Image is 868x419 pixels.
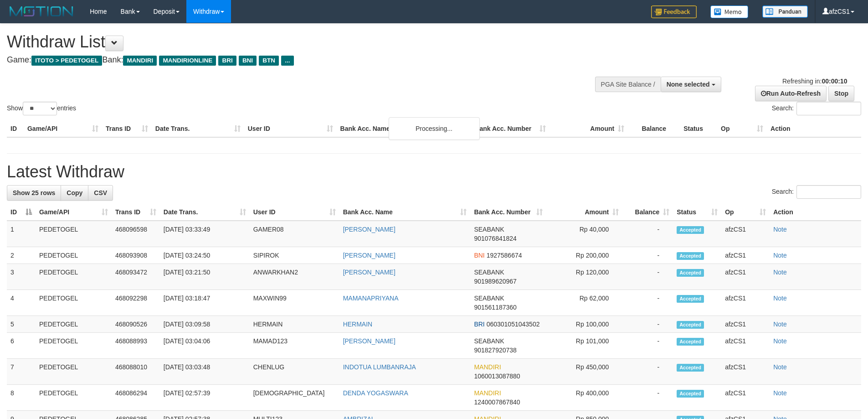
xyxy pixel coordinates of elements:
span: Accepted [677,364,704,372]
td: 5 [7,316,36,333]
td: PEDETOGEL [36,221,112,247]
td: afzCS1 [721,316,770,333]
td: PEDETOGEL [36,333,112,359]
a: Show 25 rows [7,185,61,201]
th: Bank Acc. Number [471,120,550,137]
h4: Game: Bank: [7,56,570,65]
span: Copy 901561187360 to clipboard [474,304,516,311]
a: Run Auto-Refresh [755,86,827,101]
td: [DATE] 03:09:58 [160,316,250,333]
span: Copy 060301051043502 to clipboard [487,321,540,328]
td: [DATE] 03:03:48 [160,359,250,385]
div: Processing... [389,117,480,140]
td: 1 [7,221,36,247]
a: MAMANAPRIYANA [343,295,399,302]
span: ... [281,56,293,66]
th: Action [770,204,861,221]
th: User ID [244,120,337,137]
th: Date Trans.: activate to sort column ascending [160,204,250,221]
td: [DATE] 03:04:06 [160,333,250,359]
td: afzCS1 [721,333,770,359]
a: Note [773,295,787,302]
th: Status [680,120,717,137]
th: Game/API [24,120,102,137]
img: Feedback.jpg [651,5,697,18]
th: Status: activate to sort column ascending [673,204,721,221]
td: HERMAIN [250,316,339,333]
td: afzCS1 [721,264,770,290]
span: Accepted [677,338,704,346]
td: [DEMOGRAPHIC_DATA] [250,385,339,411]
div: PGA Site Balance / [595,77,661,92]
span: Copy 901989620967 to clipboard [474,278,516,285]
th: Op [717,120,767,137]
td: 8 [7,385,36,411]
a: Copy [61,185,88,201]
td: afzCS1 [721,221,770,247]
td: CHENLUG [250,359,339,385]
td: PEDETOGEL [36,247,112,264]
a: Note [773,363,787,371]
td: Rp 450,000 [546,359,622,385]
td: [DATE] 03:24:50 [160,247,250,264]
span: MANDIRI [474,389,501,397]
span: SEABANK [474,295,504,302]
th: Bank Acc. Number: activate to sort column ascending [470,204,546,221]
span: Accepted [677,295,704,303]
th: Amount [550,120,628,137]
span: BRI [474,321,484,328]
td: Rp 40,000 [546,221,622,247]
span: BNI [239,56,257,66]
span: Copy 1927586674 to clipboard [487,252,522,259]
td: MAMAD123 [250,333,339,359]
td: 468090526 [112,316,160,333]
img: MOTION_logo.png [7,5,76,18]
td: MAXWIN99 [250,290,339,316]
td: PEDETOGEL [36,316,112,333]
td: - [622,264,673,290]
td: 2 [7,247,36,264]
th: ID [7,120,24,137]
th: Action [767,120,861,137]
th: Trans ID [102,120,152,137]
span: BNI [474,252,484,259]
span: MANDIRI [474,363,501,371]
label: Show entries [7,102,76,115]
a: DENDA YOGASWARA [343,389,408,397]
td: GAMER08 [250,221,339,247]
a: INDOTUA LUMBANRAJA [343,363,416,371]
span: Accepted [677,321,704,329]
td: Rp 101,000 [546,333,622,359]
a: [PERSON_NAME] [343,269,395,276]
td: afzCS1 [721,290,770,316]
td: Rp 120,000 [546,264,622,290]
td: PEDETOGEL [36,359,112,385]
td: - [622,316,673,333]
span: BTN [259,56,279,66]
td: [DATE] 02:57:39 [160,385,250,411]
th: Balance [628,120,680,137]
th: Bank Acc. Name [337,120,472,137]
td: [DATE] 03:21:50 [160,264,250,290]
span: Show 25 rows [13,189,55,197]
th: User ID: activate to sort column ascending [250,204,339,221]
td: PEDETOGEL [36,290,112,316]
span: None selected [667,81,710,88]
span: SEABANK [474,226,504,233]
a: Note [773,321,787,328]
th: Trans ID: activate to sort column ascending [112,204,160,221]
td: PEDETOGEL [36,264,112,290]
td: Rp 200,000 [546,247,622,264]
td: Rp 100,000 [546,316,622,333]
td: - [622,333,673,359]
h1: Latest Withdraw [7,163,861,181]
th: Amount: activate to sort column ascending [546,204,622,221]
td: afzCS1 [721,385,770,411]
a: [PERSON_NAME] [343,226,395,233]
td: - [622,385,673,411]
td: Rp 62,000 [546,290,622,316]
th: ID: activate to sort column descending [7,204,36,221]
td: SIPIROK [250,247,339,264]
a: HERMAIN [343,321,373,328]
td: 468086294 [112,385,160,411]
